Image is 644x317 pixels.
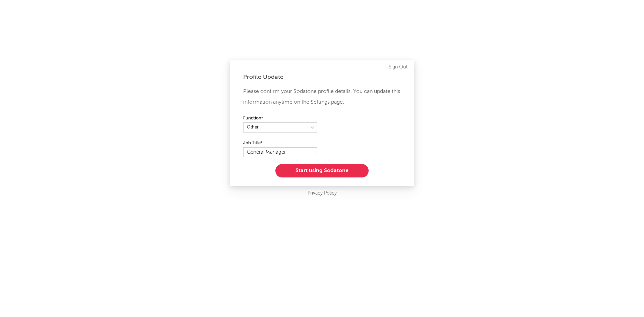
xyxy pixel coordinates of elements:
[275,164,369,177] button: Start using Sodatone
[243,114,317,122] label: Function
[243,139,317,147] label: Job Title
[243,73,401,81] div: Profile Update
[243,86,401,108] p: Please confirm your Sodatone profile details. You can update this information anytime on the Sett...
[308,189,337,198] a: Privacy Policy
[389,63,408,71] a: Sign Out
